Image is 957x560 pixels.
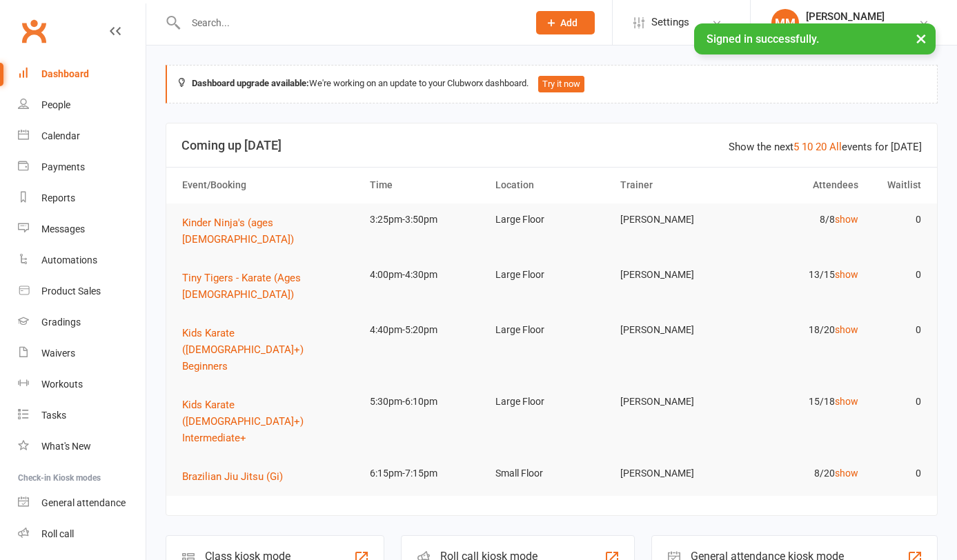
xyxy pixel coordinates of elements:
td: [PERSON_NAME] [614,457,740,490]
span: Brazilian Jiu Jitsu (Gi) [182,470,283,483]
td: 18/20 [740,314,865,346]
a: show [835,468,858,479]
span: Kids Karate ([DEMOGRAPHIC_DATA]+) Beginners [182,327,304,372]
td: 13/15 [740,259,865,291]
div: Roll call [41,528,74,539]
td: 8/20 [740,457,865,490]
a: Payments [18,152,146,183]
div: Show the next events for [DATE] [729,139,922,155]
a: Tasks [18,400,146,431]
a: show [835,396,858,407]
td: 0 [865,386,927,418]
h3: Coming up [DATE] [181,139,922,152]
a: All [829,141,842,153]
a: Workouts [18,369,146,400]
a: Messages [18,214,146,245]
div: Calendar [41,130,80,141]
span: Kinder Ninja's (ages [DEMOGRAPHIC_DATA]) [182,217,294,246]
div: Reports [41,192,75,203]
div: Gradings [41,317,81,328]
a: 5 [793,141,799,153]
span: Kids Karate ([DEMOGRAPHIC_DATA]+) Intermediate+ [182,399,304,444]
td: 0 [865,314,927,346]
td: [PERSON_NAME] [614,259,740,291]
span: Signed in successfully. [707,32,819,46]
button: Try it now [538,76,584,92]
a: Product Sales [18,276,146,307]
td: [PERSON_NAME] [614,386,740,418]
span: Add [560,17,578,28]
span: Settings [651,7,689,38]
div: Newcastle Karate [806,23,885,35]
div: Messages [41,223,85,234]
th: Time [364,168,489,203]
div: What's New [41,441,91,452]
input: Search... [181,13,518,32]
div: Payments [41,161,85,172]
div: Waivers [41,348,75,359]
a: show [835,269,858,280]
a: What's New [18,431,146,462]
td: Large Floor [489,259,615,291]
td: 4:00pm-4:30pm [364,259,489,291]
a: 20 [816,141,827,153]
button: Tiny Tigers - Karate (Ages [DEMOGRAPHIC_DATA]) [182,270,357,303]
div: [PERSON_NAME] [806,10,885,23]
strong: Dashboard upgrade available: [192,78,309,88]
button: Brazilian Jiu Jitsu (Gi) [182,468,293,485]
td: [PERSON_NAME] [614,203,740,236]
a: Waivers [18,338,146,369]
div: People [41,99,70,110]
a: Reports [18,183,146,214]
button: × [909,23,934,53]
button: Add [536,11,595,34]
div: General attendance [41,497,126,508]
div: Automations [41,254,97,266]
a: Clubworx [17,14,51,48]
a: Gradings [18,307,146,338]
div: Tasks [41,410,66,421]
button: Kinder Ninja's (ages [DEMOGRAPHIC_DATA]) [182,214,357,248]
td: 5:30pm-6:10pm [364,386,489,418]
div: Dashboard [41,68,89,79]
td: Large Floor [489,203,615,236]
a: Automations [18,245,146,276]
div: MM [771,9,799,37]
td: 0 [865,457,927,490]
td: 4:40pm-5:20pm [364,314,489,346]
th: Location [489,168,615,203]
td: Large Floor [489,386,615,418]
a: 10 [802,141,813,153]
th: Waitlist [865,168,927,203]
a: General attendance kiosk mode [18,488,146,519]
th: Trainer [614,168,740,203]
td: Large Floor [489,314,615,346]
div: Workouts [41,379,83,390]
th: Attendees [740,168,865,203]
th: Event/Booking [176,168,364,203]
a: Roll call [18,519,146,550]
td: 0 [865,203,927,236]
div: We're working on an update to your Clubworx dashboard. [166,65,938,103]
button: Kids Karate ([DEMOGRAPHIC_DATA]+) Intermediate+ [182,397,357,446]
a: People [18,90,146,121]
div: Product Sales [41,286,101,297]
a: show [835,214,858,225]
td: 3:25pm-3:50pm [364,203,489,236]
a: Dashboard [18,59,146,90]
td: 0 [865,259,927,291]
td: 8/8 [740,203,865,236]
td: 6:15pm-7:15pm [364,457,489,490]
a: Calendar [18,121,146,152]
td: 15/18 [740,386,865,418]
td: Small Floor [489,457,615,490]
button: Kids Karate ([DEMOGRAPHIC_DATA]+) Beginners [182,325,357,374]
span: Tiny Tigers - Karate (Ages [DEMOGRAPHIC_DATA]) [182,272,301,301]
td: [PERSON_NAME] [614,314,740,346]
a: show [835,324,858,335]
